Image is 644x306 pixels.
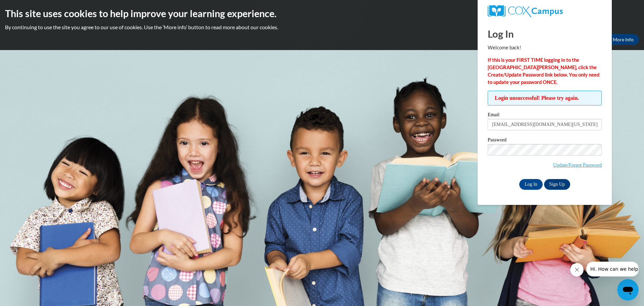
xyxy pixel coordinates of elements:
[488,91,602,105] span: Login unsuccessful! Please try again.
[488,44,602,51] p: Welcome back!
[488,57,599,85] strong: If this is your FIRST TIME logging in to the [GEOGRAPHIC_DATA][PERSON_NAME], click the Create/Upd...
[617,279,639,301] iframe: Button to launch messaging window
[488,5,602,17] a: COX Campus
[553,162,602,168] a: Update/Forgot Password
[586,262,639,276] iframe: Message from company
[488,137,602,144] label: Password
[488,112,602,119] label: Email
[544,179,570,190] a: Sign Up
[488,27,602,41] h1: Log In
[607,34,639,45] a: More Info
[4,5,54,10] span: Hi. How can we help?
[488,5,563,17] img: COX Campus
[570,263,584,276] iframe: Close message
[5,7,639,20] h2: This site uses cookies to help improve your learning experience.
[5,24,639,31] p: By continuing to use the site you agree to our use of cookies. Use the ‘More info’ button to read...
[519,179,543,190] input: Log In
